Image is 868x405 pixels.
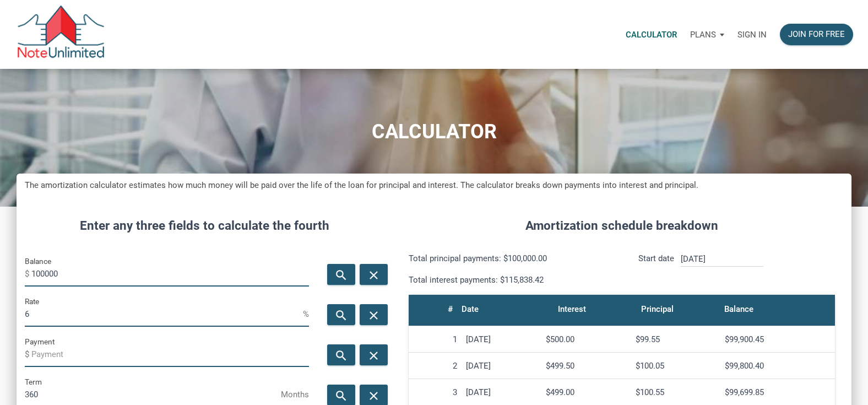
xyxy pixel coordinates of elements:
[327,304,355,325] button: search
[367,309,381,322] i: close
[724,301,753,317] div: Balance
[334,268,348,282] i: search
[546,334,626,344] div: $500.00
[546,387,626,397] div: $499.00
[683,17,731,52] a: Plans
[31,342,309,367] input: Payment
[725,387,831,397] div: $99,699.85
[334,349,348,363] i: search
[558,301,586,317] div: Interest
[413,361,457,371] div: 2
[334,389,348,403] i: search
[641,301,674,317] div: Principal
[25,375,42,388] label: Term
[334,309,348,322] i: search
[25,345,31,363] span: $
[367,389,381,403] i: close
[725,334,831,344] div: $99,900.45
[466,387,538,397] div: [DATE]
[466,334,538,344] div: [DATE]
[31,262,309,287] input: Balance
[360,344,388,365] button: close
[409,273,614,287] p: Total interest payments: $115,838.42
[413,387,457,397] div: 3
[360,304,388,325] button: close
[281,386,309,403] span: Months
[17,6,105,63] img: NoteUnlimited
[327,344,355,365] button: search
[303,305,309,323] span: %
[409,252,614,265] p: Total principal payments: $100,000.00
[25,265,31,283] span: $
[25,255,51,268] label: Balance
[731,17,773,52] a: Sign in
[25,295,39,308] label: Rate
[462,301,479,317] div: Date
[25,179,843,192] h5: The amortization calculator estimates how much money will be paid over the life of the loan for p...
[636,387,716,397] div: $100.55
[413,334,457,344] div: 1
[788,28,845,41] div: Join for free
[25,335,55,348] label: Payment
[690,30,716,40] p: Plans
[327,264,355,285] button: search
[360,264,388,285] button: close
[780,24,853,45] button: Join for free
[626,30,677,40] p: Calculator
[636,361,716,371] div: $100.05
[25,302,303,327] input: Rate
[367,349,381,363] i: close
[8,121,860,143] h1: CALCULATOR
[638,252,674,287] p: Start date
[367,268,381,282] i: close
[466,361,538,371] div: [DATE]
[400,217,843,235] h4: Amortization schedule breakdown
[546,361,626,371] div: $499.50
[773,17,860,52] a: Join for free
[725,361,831,371] div: $99,800.40
[25,217,384,235] h4: Enter any three fields to calculate the fourth
[683,18,731,51] button: Plans
[619,17,683,52] a: Calculator
[737,30,767,40] p: Sign in
[448,301,453,317] div: #
[636,334,716,344] div: $99.55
